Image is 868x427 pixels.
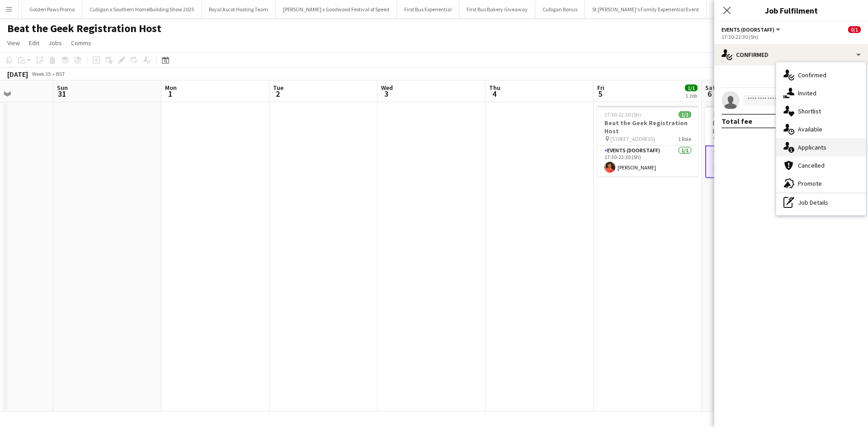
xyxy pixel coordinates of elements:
div: [DATE] [7,70,28,79]
app-card-role: Events (Doorstaff)1/117:30-22:30 (5h)[PERSON_NAME] [597,145,698,176]
span: 1/1 [679,111,691,118]
div: Promote [776,174,866,192]
span: 6 [704,89,715,99]
div: Confirmed [776,66,866,84]
h3: Job Fulfilment [714,5,868,16]
span: Tue [273,84,283,92]
div: Invited [776,84,866,102]
span: Wed [381,84,393,92]
div: Applicants [776,138,866,156]
div: 17:30-22:30 (5h) [722,33,861,40]
span: Jobs [48,39,62,47]
button: St [PERSON_NAME]'s Family Experiential Event [585,0,707,18]
div: Job Details [776,193,866,211]
span: 17:30-22:30 (5h) [712,111,749,118]
button: Student Day [707,0,750,18]
div: Available [776,120,866,138]
div: Confirmed [714,44,868,66]
div: Shortlist [776,102,866,120]
span: Events (Doorstaff) [722,26,774,33]
span: 0/1 [848,26,861,33]
span: 1 [164,89,177,99]
app-job-card: 17:30-22:30 (5h)1/1Beat the Geek Registration Host [STREET_ADDRESS]1 RoleEvents (Doorstaff)1/117:... [597,106,698,176]
div: BST [56,70,65,77]
button: Golden Paws Promo [22,0,82,18]
button: [PERSON_NAME] x Goodwood Festival of Speed [276,0,397,18]
span: 17:30-22:30 (5h) [604,111,641,118]
span: 1 Role [678,136,691,142]
a: Comms [67,37,95,49]
span: Fri [597,84,604,92]
button: Culligan Bonus [535,0,585,18]
div: 1 Job [685,92,697,99]
span: Mon [165,84,177,92]
span: [STREET_ADDRESS] [610,136,655,142]
div: Total fee [722,117,752,126]
button: Culligan x Southern HomeBuilding Show 2025 [82,0,202,18]
span: View [7,39,20,47]
h3: Beat the Geek Registration Host [705,119,807,135]
span: 1/1 [685,84,698,91]
span: Edit [29,39,39,47]
button: Events (Doorstaff) [722,26,782,33]
button: First Bus Experiential [397,0,459,18]
span: 4 [488,89,500,99]
span: 31 [56,89,68,99]
span: Sun [57,84,68,92]
span: 2 [272,89,283,99]
h3: Beat the Geek Registration Host [597,119,698,135]
a: View [4,37,24,49]
a: Jobs [45,37,66,49]
h1: Beat the Geek Registration Host [7,22,161,35]
span: Comms [71,39,91,47]
span: Thu [489,84,500,92]
app-job-card: 17:30-22:30 (5h)0/1Beat the Geek Registration Host [STREET_ADDRESS]1 RoleEvents (Doorstaff)4A0/11... [705,106,807,178]
div: Cancelled [776,156,866,174]
button: First Bus Bakery Giveaway [459,0,535,18]
button: Royal Ascot Hosting Team [202,0,276,18]
a: Edit [25,37,43,49]
app-card-role: Events (Doorstaff)4A0/117:30-22:30 (5h) [705,145,807,178]
span: Sat [705,84,715,92]
span: 5 [596,89,604,99]
span: Week 35 [30,70,52,77]
span: 3 [380,89,393,99]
